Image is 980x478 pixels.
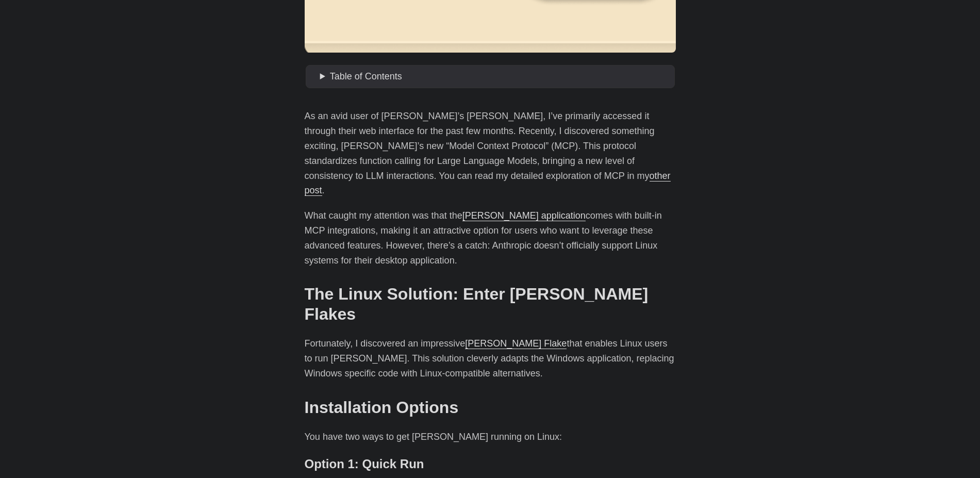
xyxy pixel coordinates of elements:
p: What caught my attention was that the comes with built-in MCP integrations, making it an attracti... [305,208,676,268]
p: As an avid user of [PERSON_NAME]’s [PERSON_NAME], I’ve primarily accessed it through their web in... [305,109,676,198]
a: [PERSON_NAME] application [462,210,586,221]
h2: The Linux Solution: Enter [PERSON_NAME] Flakes [305,284,676,324]
h2: Installation Options [305,398,676,417]
span: Table of Contents [330,71,402,81]
h3: Option 1: Quick Run [305,457,676,472]
summary: Table of Contents [320,69,671,84]
a: [PERSON_NAME] Flake [465,338,567,349]
p: Fortunately, I discovered an impressive that enables Linux users to run [PERSON_NAME]. This solut... [305,336,676,381]
a: other post [305,171,671,196]
p: You have two ways to get [PERSON_NAME] running on Linux: [305,430,676,444]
